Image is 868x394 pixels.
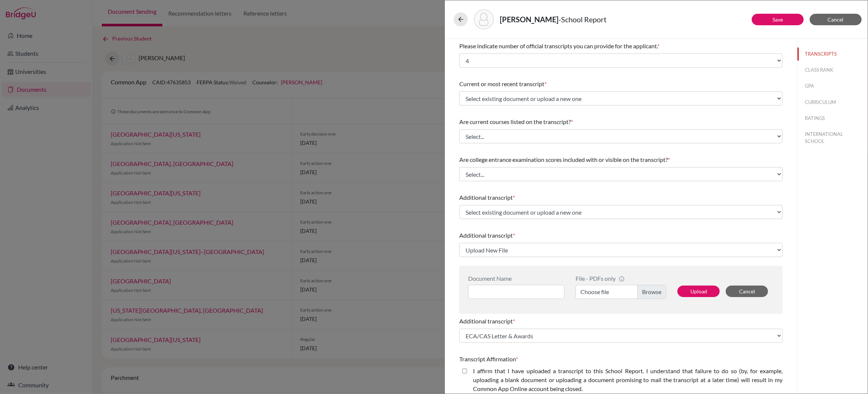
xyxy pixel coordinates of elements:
span: info [619,276,625,282]
div: File - PDFs only [576,275,666,282]
button: Upload [677,286,720,297]
button: GPA [797,79,868,92]
button: Cancel [726,286,768,297]
span: Are current courses listed on the transcript? [459,118,571,125]
span: Are college entrance examination scores included with or visible on the transcript? [459,156,668,163]
span: Additional transcript [459,194,513,201]
strong: [PERSON_NAME] [500,15,558,24]
span: Transcript Affirmation [459,355,516,362]
button: CLASS RANK [797,64,868,76]
span: - School Report [558,15,606,24]
button: INTERNATIONAL SCHOOL [797,128,868,148]
label: I affirm that I have uploaded a transcript to this School Report. I understand that failure to do... [473,367,783,393]
span: Please indicate number of official transcripts you can provide for the applicant. [459,42,657,49]
div: Document Name [468,275,564,282]
button: RATINGS [797,112,868,125]
span: Additional transcript [459,232,513,239]
span: Additional transcript [459,318,513,325]
button: TRANSCRIPTS [797,48,868,61]
label: Choose file [576,285,666,299]
button: CURRICULUM [797,96,868,109]
span: Current or most recent transcript [459,80,544,87]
